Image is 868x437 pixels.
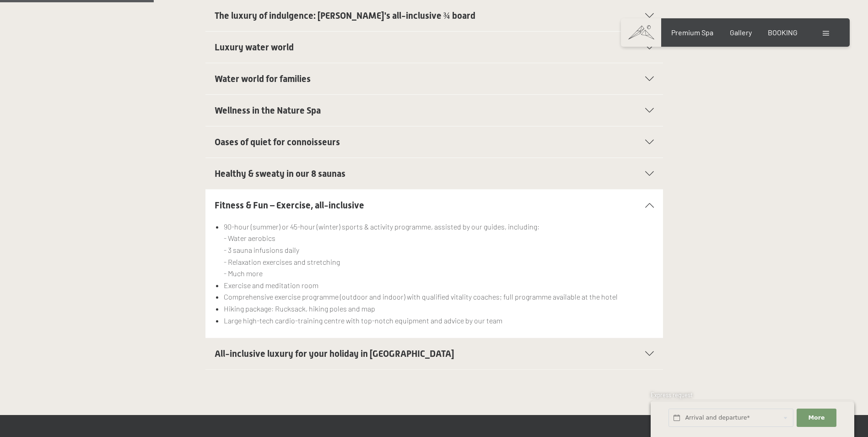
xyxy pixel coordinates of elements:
[730,28,752,37] a: Gallery
[215,10,475,21] span: The luxury of indulgence: [PERSON_NAME]'s all-inclusive ¾ board
[215,168,345,179] span: Healthy & sweaty in our 8 saunas
[215,200,364,211] span: Fitness & Fun – Exercise, all-inclusive
[215,73,311,84] span: Water world for families
[224,315,653,327] li: Large high-tech cardio-training centre with top-notch equipment and advice by our team
[215,348,454,359] span: All-inclusive luxury for your holiday in [GEOGRAPHIC_DATA]
[215,137,340,147] span: Oases of quiet for connoisseurs
[215,42,294,53] span: Luxury water world
[224,303,653,315] li: Hiking package: Rucksack, hiking poles and map
[651,391,693,399] span: Express request
[797,409,836,427] button: More
[809,414,825,422] span: More
[224,279,653,291] li: Exercise and meditation room
[215,105,321,116] span: Wellness in the Nature Spa
[224,221,653,279] li: 90-hour (summer) or 45-hour (winter) sports & activity programme, assisted by our guides, includi...
[671,28,713,37] a: Premium Spa
[224,291,653,303] li: Comprehensive exercise programme (outdoor and indoor) with qualified vitality coaches; full progr...
[768,28,798,37] a: BOOKING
